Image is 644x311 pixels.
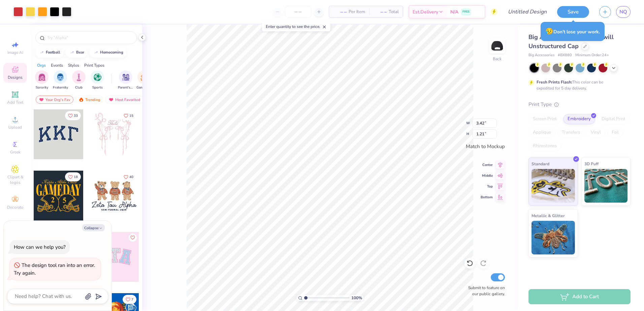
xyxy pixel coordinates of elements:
[8,75,23,80] span: Designs
[76,50,84,54] div: bear
[558,53,572,58] span: # BX880
[136,85,152,90] span: Game Day
[78,97,84,102] img: trending.gif
[72,70,86,90] button: filter button
[285,6,311,18] input: – –
[333,8,347,15] span: – –
[65,172,81,181] button: Like
[450,8,458,15] span: N/A
[351,295,362,301] span: 100 %
[129,114,133,117] span: 15
[7,205,23,210] span: Decorate
[373,8,387,15] span: – –
[532,221,575,254] img: Metallic & Glitter
[122,73,130,81] img: Parent's Weekend Image
[541,22,605,41] div: Don’t lose your work.
[140,73,148,81] img: Game Day Image
[481,184,493,189] span: Top
[94,73,101,81] img: Sports Image
[493,56,502,62] div: Back
[413,8,438,15] span: Est. Delivery
[46,50,60,54] div: football
[597,114,630,124] div: Digital Print
[105,96,143,104] div: Most Favorited
[129,234,137,242] button: Like
[129,175,133,179] span: 40
[136,70,152,90] button: filter button
[39,50,44,55] img: trend_line.gif
[8,125,22,130] span: Upload
[584,160,599,167] span: 3D Puff
[528,114,561,124] div: Screen Print
[503,5,552,19] input: Untitled Design
[462,9,470,14] span: FREE
[53,85,68,90] span: Fraternity
[131,298,133,301] span: 7
[481,163,493,167] span: Center
[72,70,86,90] div: filter for Club
[53,70,68,90] div: filter for Fraternity
[74,175,78,179] span: 18
[490,39,504,53] img: Back
[481,173,493,178] span: Middle
[123,295,136,304] button: Like
[349,8,365,15] span: Per Item
[121,172,136,181] button: Like
[607,128,623,138] div: Foil
[121,111,136,120] button: Like
[464,285,505,297] label: Submit to feature on our public gallery.
[36,85,48,90] span: Sorority
[39,97,44,102] img: most_fav.gif
[557,128,584,138] div: Transfers
[481,195,493,200] span: Bottom
[53,70,68,90] button: filter button
[528,33,614,50] span: Big Accessories 6-Panel Twill Unstructured Cap
[7,50,23,55] span: Image AI
[532,169,575,203] img: Standard
[46,34,133,41] input: Try "Alpha"
[93,50,99,55] img: trend_line.gif
[65,111,81,120] button: Like
[616,6,631,18] a: NQ
[545,27,553,36] span: 😥
[75,96,103,104] div: Trending
[7,100,23,105] span: Add Text
[584,169,628,203] img: 3D Puff
[136,70,152,90] div: filter for Game Day
[66,47,87,58] button: bear
[51,62,63,68] div: Events
[91,70,104,90] div: filter for Sports
[69,50,75,55] img: trend_line.gif
[14,244,66,250] div: How can we help you?
[35,70,49,90] div: filter for Sorority
[84,62,104,68] div: Print Types
[108,97,114,102] img: most_fav.gif
[557,6,589,18] button: Save
[532,160,549,167] span: Standard
[36,96,73,104] div: Your Org's Fav
[100,50,123,54] div: homecoming
[586,128,605,138] div: Vinyl
[575,53,609,58] span: Minimum Order: 24 +
[537,79,572,85] strong: Fresh Prints Flash:
[75,85,83,90] span: Club
[528,141,561,151] div: Rhinestones
[528,101,631,108] div: Print Type
[10,149,21,155] span: Greek
[389,8,399,15] span: Total
[118,70,133,90] button: filter button
[537,79,619,91] div: This color can be expedited for 5 day delivery.
[3,174,27,185] span: Clipart & logos
[14,262,95,276] div: The design tool ran into an error. Try again.
[90,47,126,58] button: homecoming
[528,128,555,138] div: Applique
[563,114,595,124] div: Embroidery
[35,70,49,90] button: filter button
[75,73,83,81] img: Club Image
[35,47,63,58] button: football
[532,212,565,219] span: Metallic & Glitter
[74,114,78,117] span: 33
[619,8,627,16] span: NQ
[91,70,104,90] button: filter button
[38,73,46,81] img: Sorority Image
